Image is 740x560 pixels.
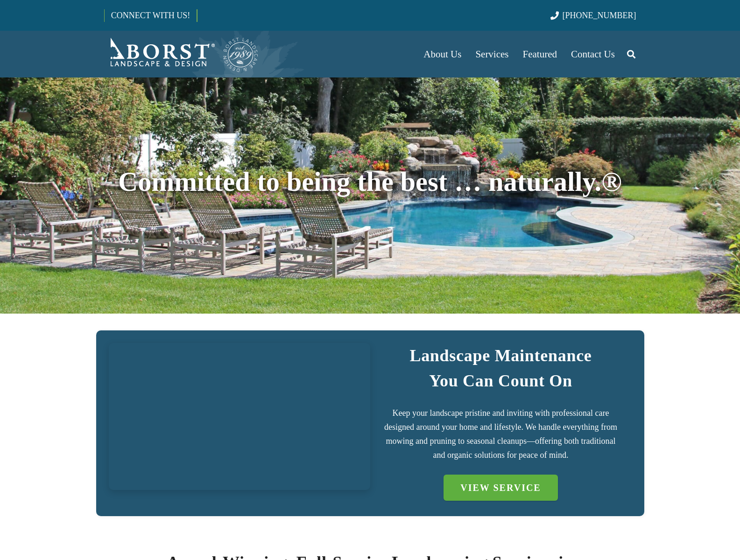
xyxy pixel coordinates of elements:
strong: Landscape Maintenance [409,346,592,365]
a: About Us [416,31,468,77]
a: IMG_7723 (1) [109,343,370,490]
span: Featured [523,49,557,60]
a: Borst-Logo [104,35,259,73]
a: Contact Us [564,31,622,77]
a: VIEW SERVICE [444,475,557,501]
span: Services [475,49,508,60]
a: CONNECT WITH US! [105,4,197,27]
a: Search [622,42,641,66]
span: Contact Us [571,49,615,60]
a: Services [468,31,515,77]
span: About Us [423,49,461,60]
a: Featured [516,31,564,77]
span: Keep your landscape pristine and inviting with professional care designed around your home and li... [384,408,617,460]
strong: You Can Count On [429,371,572,390]
a: [PHONE_NUMBER] [550,11,636,20]
span: [PHONE_NUMBER] [563,11,636,20]
span: Committed to being the best … naturally.® [118,167,622,197]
